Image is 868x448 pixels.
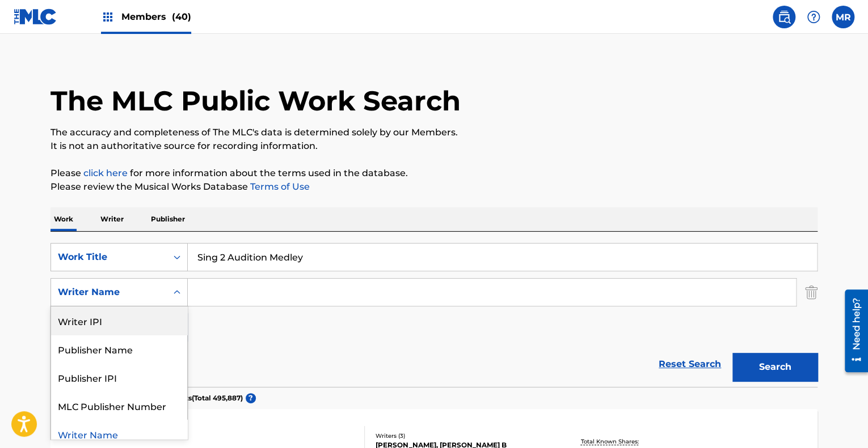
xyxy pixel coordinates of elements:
[50,180,818,194] p: Please review the Musical Works Database
[83,168,128,178] a: click here
[807,10,820,24] img: help
[50,126,818,139] p: The accuracy and completeness of The MLC's data is determined solely by our Members.
[51,420,187,448] div: Writer Name
[773,6,795,28] a: Public Search
[376,432,547,440] div: Writers ( 3 )
[51,335,187,363] div: Publisher Name
[777,10,791,24] img: search
[58,285,160,299] div: Writer Name
[653,352,727,377] a: Reset Search
[836,285,868,376] iframe: Resource Center
[97,207,127,231] p: Writer
[802,6,825,28] div: Help
[50,84,461,118] h1: The MLC Public Work Search
[248,181,310,192] a: Terms of Use
[832,6,854,28] div: User Menu
[101,10,115,24] img: Top Rightsholders
[580,437,641,446] p: Total Known Shares:
[172,11,191,22] span: (40)
[246,393,256,403] span: ?
[50,139,818,153] p: It is not an authoritative source for recording information.
[14,8,57,25] img: MLC Logo
[51,391,187,420] div: MLC Publisher Number
[805,278,818,306] img: Delete Criterion
[50,167,818,180] p: Please for more information about the terms used in the database.
[58,250,160,264] div: Work Title
[51,306,187,335] div: Writer IPI
[121,10,191,23] span: Members
[148,207,188,231] p: Publisher
[732,353,818,381] button: Search
[51,363,187,391] div: Publisher IPI
[50,243,818,387] form: Search Form
[50,207,77,231] p: Work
